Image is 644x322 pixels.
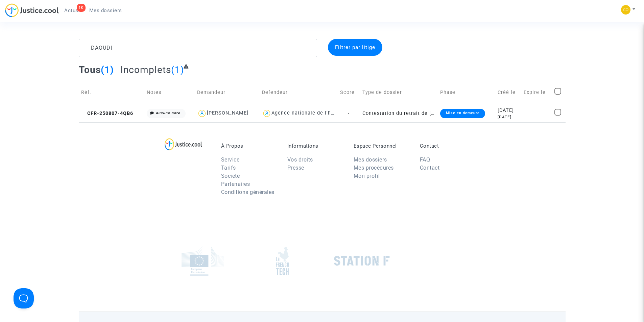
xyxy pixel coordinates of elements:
a: Société [221,173,240,179]
td: Score [338,80,360,104]
a: Partenaires [221,181,250,187]
span: (1) [171,64,184,75]
a: Mes dossiers [84,5,127,16]
td: Réf. [79,80,144,104]
img: jc-logo.svg [5,3,59,17]
p: À Propos [221,143,277,149]
td: Contestation du retrait de [PERSON_NAME] par l'ANAH (mandataire) [360,104,438,122]
img: stationf.png [334,256,390,266]
a: FAQ [420,156,430,163]
p: Contact [420,143,476,149]
a: Mon profil [354,173,380,179]
a: Mes dossiers [354,156,387,163]
a: Mes procédures [354,165,394,171]
div: [DATE] [498,107,519,114]
td: Demandeur [195,80,259,104]
iframe: Help Scout Beacon - Open [14,288,34,308]
td: Type de dossier [360,80,438,104]
span: Mes dossiers [89,7,122,14]
i: aucune note [156,111,180,115]
div: 1K [77,4,86,12]
div: Agence nationale de l'habitat [271,110,346,116]
td: Phase [438,80,495,104]
a: Service [221,156,240,163]
span: Filtrer par litige [335,44,375,50]
a: Conditions générales [221,189,275,195]
span: Actus [64,7,78,14]
div: [PERSON_NAME] [207,110,248,116]
td: Notes [144,80,195,104]
img: europe_commision.png [182,246,224,276]
td: Créé le [495,80,521,104]
img: icon-user.svg [197,108,207,118]
a: Contact [420,165,440,171]
td: Defendeur [260,80,338,104]
a: Tarifs [221,165,236,171]
a: Presse [287,165,304,171]
img: 84a266a8493598cb3cce1313e02c3431 [621,5,630,15]
p: Informations [287,143,343,149]
div: Mise en demeure [440,109,485,118]
a: Vos droits [287,156,313,163]
img: icon-user.svg [262,108,272,118]
img: logo-lg.svg [165,138,202,150]
span: - [348,110,350,116]
img: french_tech.png [276,247,289,275]
div: [DATE] [498,114,519,120]
p: Espace Personnel [354,143,410,149]
td: Expire le [521,80,552,104]
span: (1) [101,64,114,75]
a: 1KActus [59,5,84,16]
span: CFR-250807-4QB6 [81,110,133,116]
span: Incomplets [120,64,171,75]
span: Tous [79,64,101,75]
